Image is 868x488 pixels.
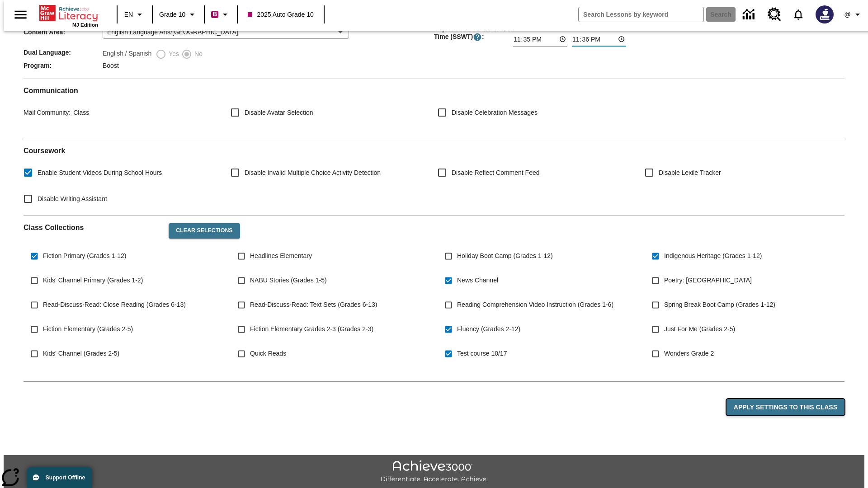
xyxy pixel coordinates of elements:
[664,324,735,334] span: Just For Me (Grades 2-5)
[38,194,107,204] span: Disable Writing Assistant
[71,109,89,116] span: Class
[245,168,381,178] span: Disable Invalid Multiple Choice Activity Detection
[664,349,714,358] span: Wonders Grade 2
[250,276,327,285] span: NABU Stories (Grades 1-5)
[380,460,488,483] img: Achieve3000 Differentiate Accelerate Achieve
[810,3,839,26] button: Select a new avatar
[664,373,714,383] span: Wonders Grade 3
[245,108,313,117] span: Disable Avatar Selection
[452,168,540,178] span: Disable Reflect Comment Feed
[24,62,103,69] span: Program :
[43,349,119,358] span: Kids' Channel (Grades 2-5)
[457,276,498,285] span: News Channel
[664,276,752,285] span: Poetry: [GEOGRAPHIC_DATA]
[659,168,721,178] span: Disable Lexile Tracker
[844,10,850,19] span: @
[250,349,286,358] span: Quick Reads
[434,25,513,42] span: Supervised Student Work Time (SSWT) :
[250,300,377,310] span: Read-Discuss-Read: Text Sets (Grades 6-13)
[457,251,553,261] span: Holiday Boot Camp (Grades 1-12)
[24,49,103,56] span: Dual Language :
[816,5,834,23] img: Avatar
[169,223,240,239] button: Clear Selections
[43,324,133,334] span: Fiction Elementary (Grades 2-5)
[24,86,844,131] div: Communication
[664,300,775,310] span: Spring Break Boot Camp (Grades 1-12)
[579,7,703,22] input: search field
[24,109,71,116] span: Mail Community :
[250,373,325,383] span: Prep Boot Camp (Grade 3)
[159,10,185,19] span: Grade 10
[24,86,844,95] h2: Communication
[212,9,217,20] span: B
[103,62,119,69] span: Boost
[726,399,844,416] button: Apply Settings to this Class
[24,146,844,208] div: Coursework
[27,467,92,488] button: Support Offline
[737,2,762,27] a: Data Center
[24,223,161,232] h2: Class Collections
[192,49,203,59] span: No
[457,373,503,383] span: Smart (Grade 3)
[250,251,312,261] span: Headlines Elementary
[103,25,349,39] div: English Language Arts/[GEOGRAPHIC_DATA]
[839,6,868,23] button: Profile/Settings
[457,324,520,334] span: Fluency (Grades 2-12)
[38,168,162,178] span: Enable Student Videos During School Hours
[43,300,186,310] span: Read-Discuss-Read: Close Reading (Grades 6-13)
[24,28,103,36] span: Content Area :
[7,1,34,28] button: Open side menu
[457,349,507,358] span: Test course 10/17
[24,216,844,374] div: Class Collections
[664,251,762,261] span: Indigenous Heritage (Grades 1-12)
[24,146,844,155] h2: Course work
[166,49,179,59] span: Yes
[24,1,844,71] div: Class/Program Information
[39,4,98,22] a: Home
[39,3,98,28] div: Home
[72,22,98,28] span: NJ Edition
[457,300,613,310] span: Reading Comprehension Video Instruction (Grades 1-6)
[43,276,143,285] span: Kids' Channel Primary (Grades 1-2)
[124,10,133,19] span: EN
[156,6,201,23] button: Grade: Grade 10, Select a grade
[473,33,482,42] button: Supervised Student Work Time is the timeframe when students can take LevelSet and when lessons ar...
[572,24,593,31] label: End Time
[250,324,373,334] span: Fiction Elementary Grades 2-3 (Grades 2-3)
[43,373,124,383] span: WordStudio 2-5 (Grades 2-5)
[452,108,538,117] span: Disable Celebration Messages
[208,6,234,23] button: Boost Class color is violet red. Change class color
[103,49,151,60] label: English / Spanish
[762,2,787,27] a: Resource Center, Will open in new tab
[787,3,810,26] a: Notifications
[43,251,126,261] span: Fiction Primary (Grades 1-12)
[120,6,149,23] button: Language: EN, Select a language
[248,10,313,19] span: 2025 Auto Grade 10
[513,24,536,31] label: Start Time
[46,474,85,481] span: Support Offline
